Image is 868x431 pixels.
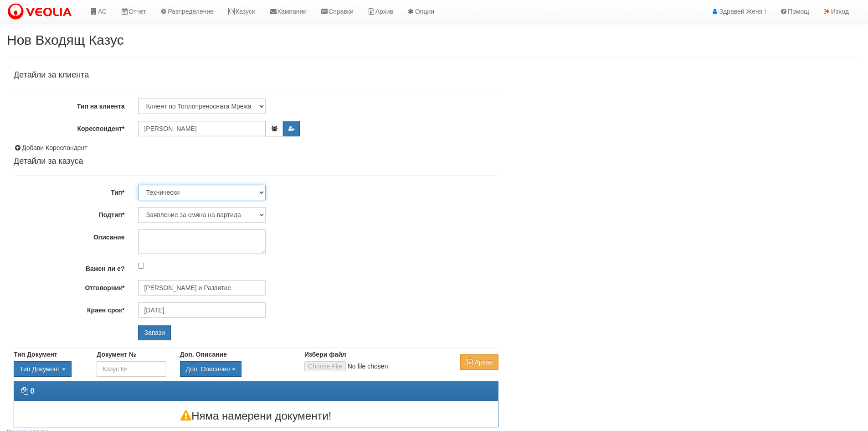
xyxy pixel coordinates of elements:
[14,157,498,166] h4: Детайли за казуса
[7,121,131,133] label: Кореспондент*
[20,365,60,373] span: Тип Документ
[180,350,227,359] label: Доп. Описание
[14,361,72,377] button: Тип Документ
[7,32,861,47] h2: Нов Входящ Казус
[14,143,498,152] div: Добави Кореспондент
[7,302,131,315] label: Краен срок*
[7,99,131,111] label: Тип на клиента
[180,361,241,377] button: Доп. Описание
[7,261,131,273] label: Важен ли е?
[138,302,266,318] input: Търсене по Име / Имейл
[7,280,131,292] label: Отговорник*
[14,361,83,377] div: Двоен клик, за изчистване на избраната стойност.
[186,365,230,373] span: Доп. Описание
[14,71,498,80] h4: Детайли за клиента
[14,350,57,359] label: Тип Документ
[97,350,136,359] label: Документ №
[7,2,76,21] img: VeoliaLogo.png
[460,354,498,370] button: Архив
[7,207,131,219] label: Подтип*
[14,410,498,422] h3: Няма намерени документи!
[7,229,131,242] label: Описание
[138,325,171,340] input: Запази
[304,350,346,359] label: Избери файл
[97,361,166,377] input: Казус №
[138,280,266,296] input: Търсене по Име / Имейл
[138,121,266,136] input: ЕГН/Име/Адрес/Аб.№/Парт.№/Тел./Email
[180,361,291,377] div: Двоен клик, за изчистване на избраната стойност.
[30,387,34,395] strong: 0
